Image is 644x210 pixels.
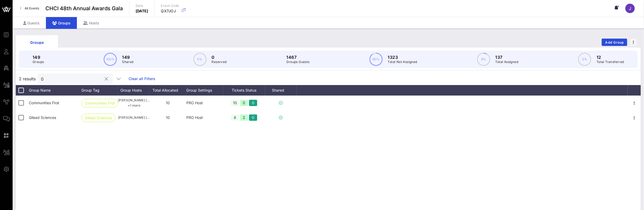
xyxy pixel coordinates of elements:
div: Group Tag [81,85,118,96]
p: 1323 [388,54,417,60]
p: 12 [597,54,624,60]
div: 2 [240,114,248,121]
span: 10 [166,115,170,120]
button: clear icon [105,76,108,82]
span: Add Group [605,40,624,44]
div: 0 [249,114,257,121]
p: Reserved [212,59,227,65]
span: [PERSON_NAME] ([EMAIL_ADDRESS][DOMAIN_NAME]) [118,115,150,120]
p: Total Assigned [495,59,519,65]
div: 0 [249,100,257,106]
p: 0 [212,54,227,60]
span: CHCI 48th Annual Awards Gala [45,4,123,12]
span: [PERSON_NAME] ([EMAIL_ADDRESS][DOMAIN_NAME]) [118,98,150,108]
div: 10 [231,100,239,106]
p: Shared [122,59,133,65]
div: J [625,4,635,13]
p: Event Code [161,3,179,8]
p: Groups [33,59,44,65]
span: 2 results [19,76,36,82]
div: Total Allocated [150,85,186,96]
div: Guests [17,17,46,29]
button: Add Group [602,39,627,46]
div: 0 [240,100,248,106]
a: All Events [17,4,42,13]
p: QX7JOJ [161,8,179,14]
p: [DATE] [136,8,148,14]
div: PRO Host [186,96,223,110]
p: 137 [495,54,519,60]
p: 149 [122,54,133,60]
div: 8 [231,114,239,121]
span: Gilead Sciences [85,114,112,122]
div: Hosts [77,17,105,29]
span: J [629,6,631,11]
p: +1 more [118,103,150,108]
div: Group Name [29,85,81,96]
div: Group Hosts [118,85,150,96]
div: Shared [265,85,297,96]
p: 149 [33,54,44,60]
div: Groups [20,40,54,45]
div: Group Settings [186,85,223,96]
div: Groups [46,17,77,29]
span: Gilead Sciences [29,115,56,120]
p: 1467 [287,54,310,60]
p: Date [136,3,148,8]
a: Clear all Filters [129,76,156,82]
p: Groups Guests [287,59,310,65]
span: Communities First [29,101,59,105]
p: Total Transferred [597,59,624,65]
div: PRO Host [186,110,223,125]
span: 10 [166,101,170,105]
span: All Events [25,6,39,10]
p: Total Not Assigned [388,59,417,65]
span: Communities First [85,99,115,107]
div: Tickets Status [223,85,265,96]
